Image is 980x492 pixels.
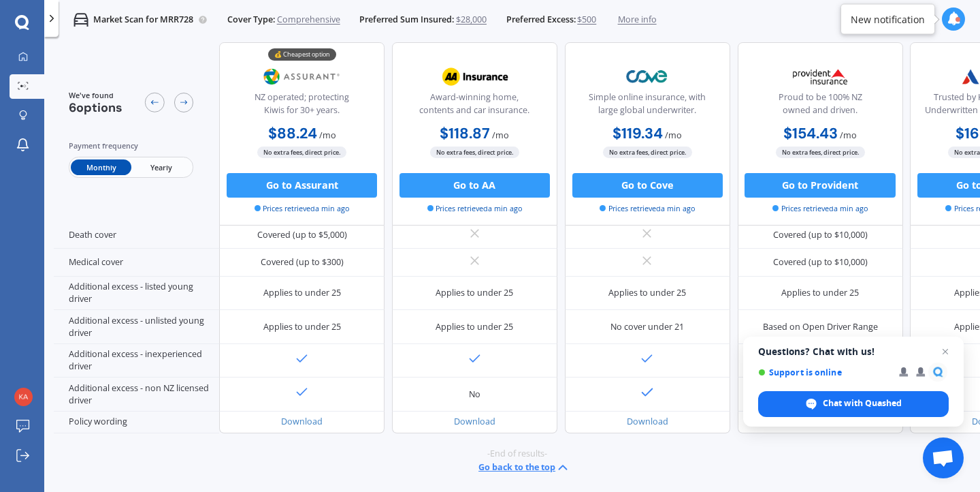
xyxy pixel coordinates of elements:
[618,14,657,26] span: More info
[268,123,317,142] b: $88.24
[319,129,336,140] span: / mo
[627,416,668,427] a: Download
[607,61,688,92] img: Cove.webp
[263,321,341,333] div: Applies to under 25
[427,202,523,213] span: Prices retrieved a min ago
[763,321,878,333] div: Based on Open Driver Range
[487,448,547,460] span: -End of results-
[612,123,663,142] b: $119.34
[261,256,344,268] div: Covered (up to $300)
[440,123,490,142] b: $118.87
[758,346,949,357] span: Questions? Chat with us!
[69,140,194,152] div: Payment frequency
[772,202,868,213] span: Prices retrieved a min ago
[359,14,454,26] span: Preferred Sum Insured:
[781,287,859,299] div: Applies to under 25
[745,173,895,198] button: Go to Provident
[469,388,480,401] div: No
[600,202,695,213] span: Prices retrieved a min ago
[773,229,868,241] div: Covered (up to $10,000)
[73,12,88,27] img: car.f15378c7a67c060ca3f3.svg
[608,287,686,299] div: Applies to under 25
[14,388,33,406] img: a6bff4a2f2f7e4231bf4232ea14e4238
[261,61,342,92] img: Assurant.png
[281,416,323,427] a: Download
[773,256,868,268] div: Covered (up to $10,000)
[69,90,122,101] span: We've found
[227,14,275,26] span: Cover Type:
[610,321,684,333] div: No cover under 21
[478,460,570,475] button: Go back to the top
[572,173,723,198] button: Go to Cove
[263,287,341,299] div: Applies to under 25
[436,287,513,299] div: Applies to under 25
[230,91,374,122] div: NZ operated; protecting Kiwis for 30+ years.
[399,173,550,198] button: Go to AA
[840,129,857,140] span: / mo
[69,99,122,116] span: 6 options
[71,159,131,175] span: Monthly
[851,12,925,26] div: New notification
[577,14,596,26] span: $500
[268,48,336,60] div: 💰 Cheapest option
[776,147,865,158] span: No extra fees, direct price.
[257,229,347,241] div: Covered (up to $5,000)
[783,123,838,142] b: $154.43
[492,129,509,140] span: / mo
[758,391,949,417] span: Chat with Quashed
[277,14,340,26] span: Comprehensive
[454,416,495,427] a: Download
[430,147,519,158] span: No extra fees, direct price.
[434,61,515,92] img: AA.webp
[665,129,682,140] span: / mo
[54,310,219,344] div: Additional excess - unlisted young driver
[54,378,219,412] div: Additional excess - non NZ licensed driver
[402,91,546,122] div: Award-winning home, contents and car insurance.
[54,344,219,378] div: Additional excess - inexperienced driver
[227,173,377,198] button: Go to Assurant
[758,367,889,378] span: Support is online
[54,249,219,276] div: Medical cover
[255,202,350,213] span: Prices retrieved a min ago
[436,321,513,333] div: Applies to under 25
[131,159,191,175] span: Yearly
[923,437,964,478] a: Open chat
[748,91,892,122] div: Proud to be 100% NZ owned and driven.
[93,14,193,26] p: Market Scan for MRR728
[54,221,219,249] div: Death cover
[456,14,487,26] span: $28,000
[54,412,219,433] div: Policy wording
[823,397,902,410] span: Chat with Quashed
[603,147,692,158] span: No extra fees, direct price.
[575,91,719,122] div: Simple online insurance, with large global underwriter.
[257,147,346,158] span: No extra fees, direct price.
[54,277,219,311] div: Additional excess - listed young driver
[780,61,861,92] img: Provident.png
[506,14,576,26] span: Preferred Excess:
